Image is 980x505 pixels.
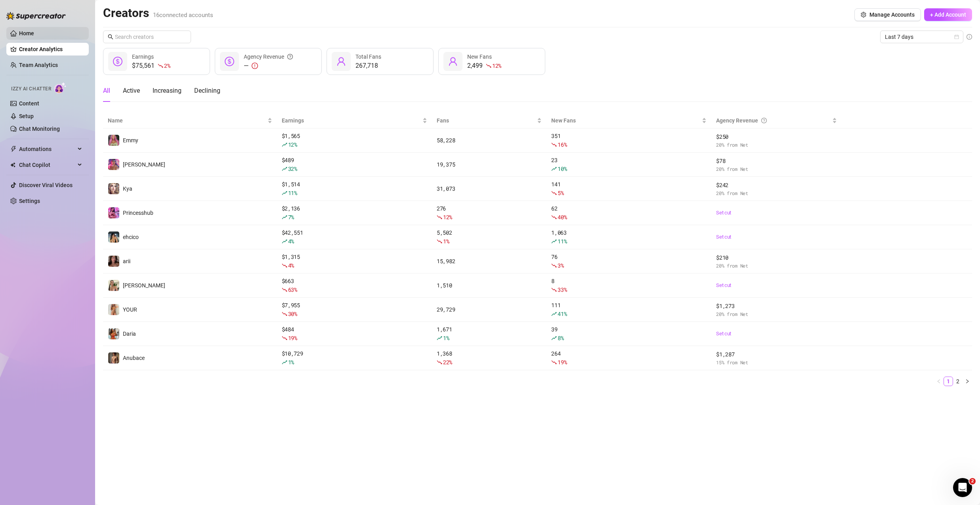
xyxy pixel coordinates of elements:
[288,262,294,269] span: 4 %
[885,31,959,43] span: Last 7 days
[19,198,40,204] a: Settings
[761,116,767,125] span: question-circle
[132,61,170,71] div: $75,561
[282,325,427,342] div: $ 484
[123,282,165,289] span: [PERSON_NAME]
[930,11,966,18] span: + Add Account
[716,209,837,217] a: Set cut
[282,335,287,341] span: fall
[108,231,119,243] img: ehcico
[716,181,837,189] span: $ 242
[558,310,567,318] span: 41 %
[164,62,170,69] span: 2 %
[716,253,837,262] span: $ 210
[19,126,60,132] a: Chat Monitoring
[437,136,542,145] div: 58,228
[282,180,427,197] div: $ 1,514
[288,334,297,342] span: 19 %
[19,30,34,36] a: Home
[336,57,346,66] span: user
[282,228,427,246] div: $ 42,551
[965,379,970,384] span: right
[551,214,557,220] span: fall
[716,359,837,366] span: 15 % from Net
[716,132,837,141] span: $ 250
[282,277,427,294] div: $ 663
[108,352,119,363] img: Anubace
[944,377,953,386] li: 1
[716,310,837,318] span: 20 % from Net
[282,349,427,367] div: $ 10,729
[19,100,39,107] a: Content
[967,34,972,40] span: info-circle
[282,360,287,365] span: rise
[282,311,287,317] span: fall
[551,132,707,149] div: 351
[244,61,293,71] div: —
[861,12,866,17] span: setting
[123,258,130,264] span: arii
[437,325,542,342] div: 1,671
[108,135,119,146] img: Emmy
[153,86,181,96] div: Increasing
[551,116,700,125] span: New Fans
[103,6,213,21] h2: Creators
[953,377,963,386] li: 2
[288,286,297,293] span: 63 %
[282,239,287,244] span: rise
[277,113,432,128] th: Earnings
[558,213,567,221] span: 40 %
[558,358,567,366] span: 19 %
[282,214,287,220] span: rise
[551,156,707,173] div: 23
[558,262,564,269] span: 3 %
[869,11,915,18] span: Manage Accounts
[551,142,557,147] span: fall
[108,256,119,267] img: arii
[153,11,213,19] span: 16 connected accounts
[108,328,119,339] img: Daria
[282,166,287,172] span: rise
[934,377,944,386] button: left
[288,165,297,172] span: 32 %
[10,146,17,152] span: thunderbolt
[103,113,277,128] th: Name
[443,237,449,245] span: 1 %
[19,143,75,155] span: Automations
[551,263,557,268] span: fall
[551,335,557,341] span: rise
[716,165,837,173] span: 20 % from Net
[19,159,75,171] span: Chat Copilot
[953,478,972,497] iframe: Intercom live chat
[551,252,707,270] div: 76
[108,34,113,40] span: search
[282,190,287,196] span: rise
[551,166,557,172] span: rise
[123,210,153,216] span: Princesshub
[551,228,707,246] div: 1,063
[19,62,58,68] a: Team Analytics
[123,161,165,168] span: [PERSON_NAME]
[944,377,953,386] a: 1
[437,214,442,220] span: fall
[716,281,837,289] a: Set cut
[558,141,567,148] span: 16 %
[551,301,707,318] div: 111
[551,325,707,342] div: 39
[19,113,34,119] a: Setup
[282,116,421,125] span: Earnings
[969,478,976,484] span: 2
[287,52,293,61] span: question-circle
[551,349,707,367] div: 264
[123,306,137,313] span: YOUR
[288,189,297,197] span: 11 %
[194,86,220,96] div: Declining
[716,350,837,359] span: $ 1,287
[123,186,132,192] span: Kya
[558,334,564,342] span: 8 %
[551,204,707,222] div: 62
[282,301,427,318] div: $ 7,955
[282,252,427,270] div: $ 1,315
[854,8,921,21] button: Manage Accounts
[123,331,136,337] span: Daria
